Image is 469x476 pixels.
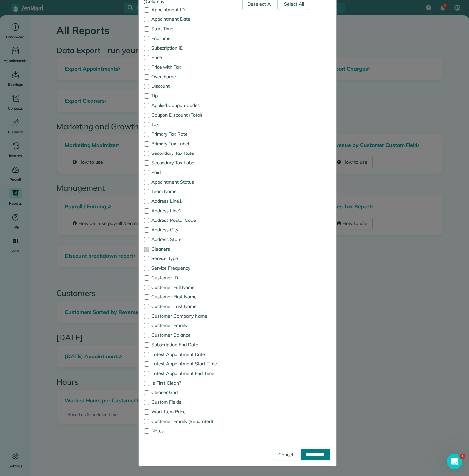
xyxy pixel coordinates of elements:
[144,333,233,337] label: Customer Balance
[144,323,233,328] label: Customer Emails
[144,342,233,347] label: Subscription End Date
[144,361,233,366] label: Latest Appointment Start Time
[144,256,233,261] label: Service Type
[447,454,462,469] iframe: Intercom live chat
[144,151,233,155] label: Secondary Tax Rate
[144,141,233,146] label: Primary Tax Label
[144,36,233,41] label: End Time
[144,218,233,222] label: Address Postal Code
[144,17,233,21] label: Appointment Date
[144,180,233,184] label: Appointment Status
[144,428,233,433] label: Notes
[144,352,233,357] label: Latest Appointment Date
[144,113,233,117] label: Coupon Discount (Total)
[144,93,233,98] label: Tip
[144,65,233,69] label: Price with Tax
[144,381,233,385] label: Is First Clean?
[460,454,465,459] span: 1
[144,74,233,79] label: Overcharge
[144,314,233,318] label: Customer Company Name
[144,122,233,127] label: Tax
[144,7,233,12] label: Appointment ID
[144,409,233,414] label: Work Item Price
[144,160,233,165] label: Secondary Tax Label
[144,132,233,136] label: Primary Tax Rate
[144,199,233,203] label: Address Line1
[144,237,233,242] label: Address State
[144,189,233,194] label: Team Name
[144,103,233,108] label: Applied Coupon Codes
[273,449,298,460] a: Cancel
[144,26,233,31] label: Start Time
[144,55,233,60] label: Price
[144,275,233,280] label: Customer ID
[144,170,233,175] label: Paid
[144,208,233,213] label: Address Line2
[144,294,233,299] label: Customer First Name
[144,371,233,376] label: Latest Appointment End Time
[144,419,233,424] label: Customer Emails (Separated)
[144,285,233,289] label: Customer Full Name
[144,266,233,270] label: Service Frequency
[144,227,233,232] label: Address City
[144,390,233,395] label: Cleaner Grid
[144,400,233,404] label: Custom Fields
[144,304,233,309] label: Customer Last Name
[144,247,233,251] label: Cleaners
[144,46,233,50] label: Subscription ID
[144,84,233,88] label: Discount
